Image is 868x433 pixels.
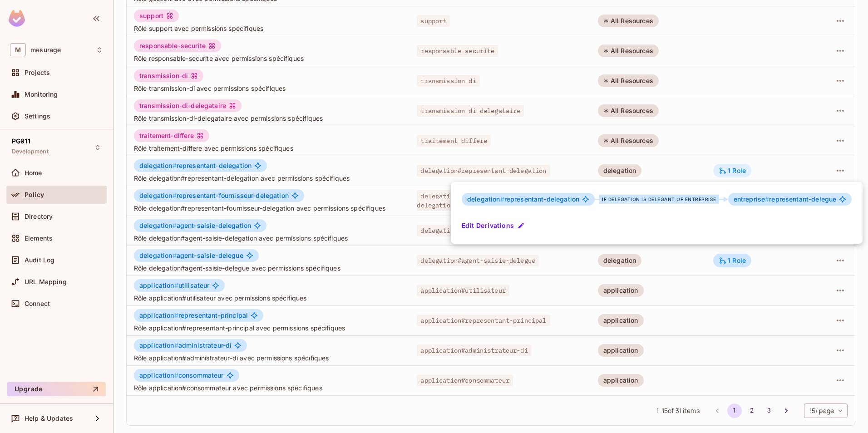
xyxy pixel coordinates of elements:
span: # [765,195,769,203]
span: representant-delegue [734,196,837,203]
div: if delegation is delegant of entreprise [599,195,719,204]
span: # [500,195,504,203]
span: delegation [467,195,504,203]
button: Edit Derivations [462,218,527,233]
span: representant-delegation [467,196,579,203]
span: entreprise [734,195,769,203]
